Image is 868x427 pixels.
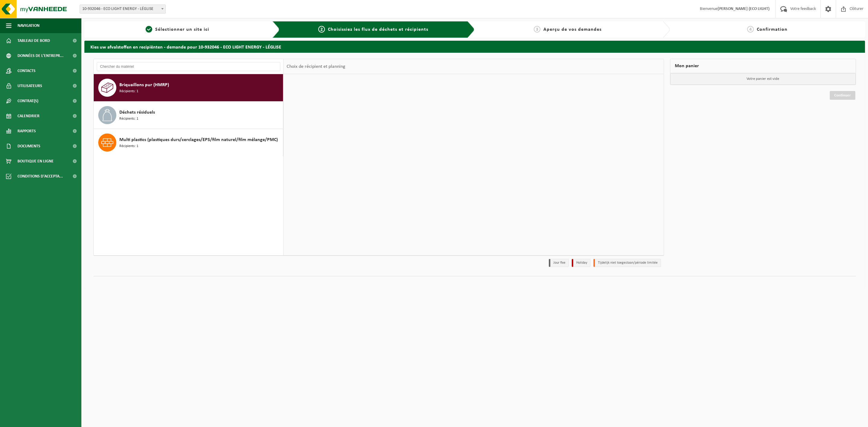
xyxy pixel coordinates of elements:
[593,259,661,267] li: Tijdelijk niet toegestaan/période limitée
[146,26,152,33] span: 1
[543,27,602,32] span: Aperçu de vos demandes
[318,26,325,33] span: 2
[80,5,166,14] span: 10-932046 - ECO LIGHT ENERGY - LÉGLISE
[97,62,280,71] input: Chercher du matériel
[534,26,540,33] span: 3
[17,18,39,33] span: Navigation
[3,414,101,427] iframe: chat widget
[119,116,138,122] span: Récipients: 1
[17,108,39,124] span: Calendrier
[17,48,64,63] span: Données de l'entrepr...
[17,169,63,184] span: Conditions d'accepta...
[155,27,209,32] span: Sélectionner un site ici
[84,41,865,52] h2: Kies uw afvalstoffen en recipiënten - demande pour 10-932046 - ECO LIGHT ENERGY - LÉGLISE
[17,124,36,139] span: Rapports
[17,78,42,93] span: Utilisateurs
[119,89,138,94] span: Récipients: 1
[549,259,569,267] li: Jour fixe
[119,81,169,89] span: Briquaillons pur (HMRP)
[119,143,138,149] span: Récipients: 1
[284,59,348,74] div: Choix de récipient et planning
[17,33,50,48] span: Tableau de bord
[87,26,268,33] a: 1Sélectionner un site ici
[119,136,278,143] span: Multi plastics (plastiques durs/cerclages/EPS/film naturel/film mélange/PMC)
[17,139,40,154] span: Documents
[94,74,283,102] button: Briquaillons pur (HMRP) Récipients: 1
[757,27,788,32] span: Confirmation
[119,109,155,116] span: Déchets résiduels
[17,93,38,108] span: Contrat(s)
[718,7,769,11] strong: [PERSON_NAME] (ECO LIGHT)
[80,5,165,13] span: 10-932046 - ECO LIGHT ENERGY - LÉGLISE
[328,27,428,32] span: Choisissiez les flux de déchets et récipients
[670,59,856,73] div: Mon panier
[17,63,36,78] span: Contacts
[94,129,283,156] button: Multi plastics (plastiques durs/cerclages/EPS/film naturel/film mélange/PMC) Récipients: 1
[670,73,856,85] p: Votre panier est vide
[94,102,283,129] button: Déchets résiduels Récipients: 1
[830,91,855,100] a: Continuer
[572,259,590,267] li: Holiday
[17,154,54,169] span: Boutique en ligne
[747,26,754,33] span: 4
